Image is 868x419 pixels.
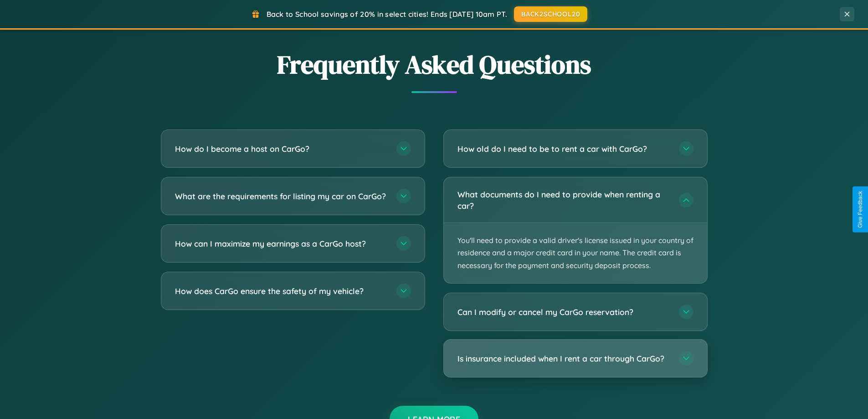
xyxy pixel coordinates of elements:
h3: How can I maximize my earnings as a CarGo host? [175,238,387,249]
span: Back to School savings of 20% in select cities! Ends [DATE] 10am PT. [267,10,507,19]
h3: What are the requirements for listing my car on CarGo? [175,191,387,202]
button: BACK2SCHOOL20 [514,6,587,22]
h3: How does CarGo ensure the safety of my vehicle? [175,285,387,297]
h3: Is insurance included when I rent a car through CarGo? [457,353,670,364]
h3: What documents do I need to provide when renting a car? [457,189,670,211]
h2: Frequently Asked Questions [161,47,708,82]
h3: How do I become a host on CarGo? [175,143,387,155]
h3: Can I modify or cancel my CarGo reservation? [457,306,670,318]
h3: How old do I need to be to rent a car with CarGo? [457,143,670,155]
div: Give Feedback [857,191,863,228]
p: You'll need to provide a valid driver's license issued in your country of residence and a major c... [444,223,707,283]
